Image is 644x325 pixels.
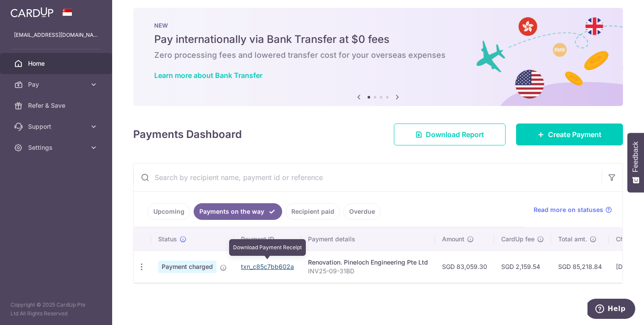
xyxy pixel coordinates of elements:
td: SGD 2,159.54 [494,251,551,283]
p: INV25-09-31BD [308,267,428,276]
a: Create Payment [516,124,623,145]
span: Download Report [426,129,484,140]
iframe: Opens a widget where you can find more information [587,299,635,321]
input: Search by recipient name, payment id or reference [134,163,602,191]
span: Home [28,59,86,68]
img: Bank transfer banner [133,8,623,106]
h5: Pay internationally via Bank Transfer at $0 fees [154,32,602,46]
span: Amount [442,235,464,244]
span: Feedback [632,141,640,172]
span: CardUp fee [501,235,534,244]
p: NEW [154,22,602,29]
span: Create Payment [548,129,602,140]
button: Feedback - Show survey [627,133,644,192]
p: [EMAIL_ADDRESS][DOMAIN_NAME] [14,31,98,39]
img: CardUp [11,7,53,18]
span: Support [28,122,86,131]
span: Payment charged [158,261,216,273]
a: txn_c85c7bb602a [241,263,294,270]
span: Refer & Save [28,101,86,110]
th: Payment ID [234,228,301,251]
h6: Zero processing fees and lowered transfer cost for your overseas expenses [154,50,602,60]
th: Payment details [301,228,435,251]
span: Pay [28,80,86,89]
td: SGD 85,218.84 [551,251,609,283]
span: Status [158,235,177,244]
a: Overdue [343,203,381,220]
a: Read more on statuses [534,205,612,214]
div: Download Payment Receipt [229,239,306,256]
span: Settings [28,143,86,152]
a: Payments on the way [194,203,282,220]
a: Learn more about Bank Transfer [154,71,262,80]
span: Total amt. [558,235,587,244]
div: Renovation. Pineloch Engineering Pte Ltd [308,258,428,267]
a: Upcoming [148,203,190,220]
h4: Payments Dashboard [133,127,242,142]
td: SGD 83,059.30 [435,251,494,283]
a: Download Report [394,124,506,145]
a: Recipient paid [286,203,340,220]
span: Read more on statuses [534,205,603,214]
